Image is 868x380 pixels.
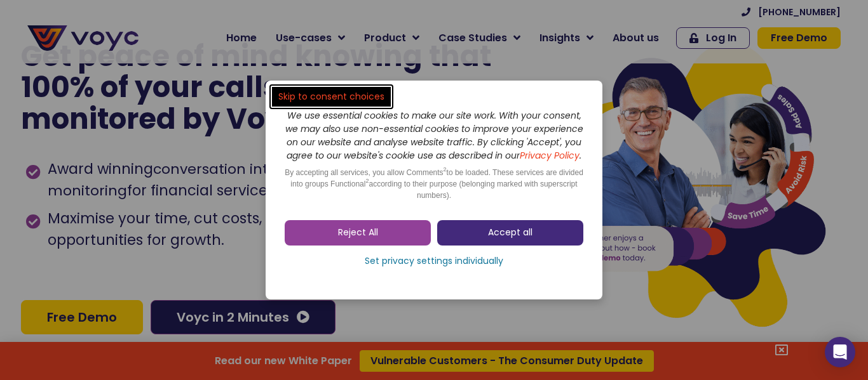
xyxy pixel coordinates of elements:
a: Privacy Policy [520,149,580,162]
span: Reject All [338,226,378,239]
span: Phone [168,51,200,65]
a: Reject All [285,220,431,246]
span: Set privacy settings individually [365,255,503,268]
i: We use essential cookies to make our site work. With your consent, we may also use non-essential ... [285,109,583,162]
a: Skip to consent choices [272,87,391,107]
span: Job title [168,103,212,117]
a: Accept all [437,220,583,246]
span: By accepting all services, you allow Comments to be loaded. These services are divided into group... [285,168,583,200]
sup: 2 [444,166,447,173]
span: Accept all [488,226,532,239]
a: Privacy Policy [262,264,322,277]
a: Set privacy settings individually [285,252,583,271]
sup: 2 [365,178,369,184]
